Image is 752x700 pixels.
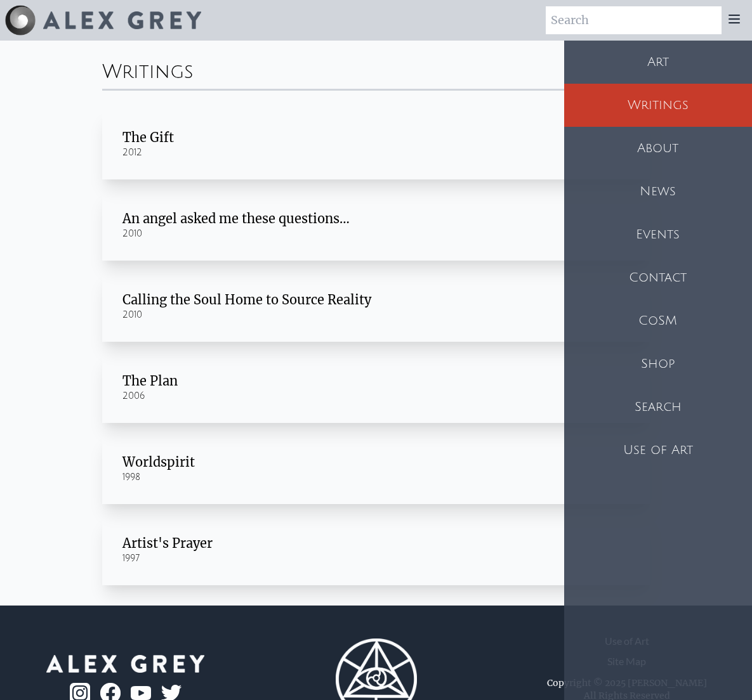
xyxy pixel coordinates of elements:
[102,108,650,179] a: The Gift 2012
[122,372,630,390] div: The Plan
[564,386,752,429] a: Search
[122,471,630,484] div: 1998
[122,535,630,552] div: Artist's Prayer
[122,210,630,228] div: An angel asked me these questions…
[564,84,752,127] a: Writings
[564,127,752,170] a: About
[102,514,650,585] a: Artist's Prayer 1997
[122,228,630,240] div: 2010
[102,190,650,261] a: An angel asked me these questions… 2010
[547,677,707,689] div: Copyright © 2025 [PERSON_NAME]
[102,51,650,89] div: Writings
[564,342,752,386] a: Shop
[564,213,752,256] a: Events
[122,146,630,159] div: 2012
[122,552,630,565] div: 1997
[102,271,650,342] a: Calling the Soul Home to Source Reality 2010
[102,352,650,423] a: The Plan 2006
[564,429,752,472] a: Use of Art
[564,41,752,84] a: Art
[122,309,630,321] div: 2010
[122,291,630,309] div: Calling the Soul Home to Source Reality
[564,299,752,342] a: CoSM
[546,6,722,34] input: Search
[102,433,650,504] a: Worldspirit 1998
[122,129,630,146] div: The Gift
[564,256,752,299] a: Contact
[122,390,630,403] div: 2006
[122,453,630,471] div: Worldspirit
[564,170,752,213] a: News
